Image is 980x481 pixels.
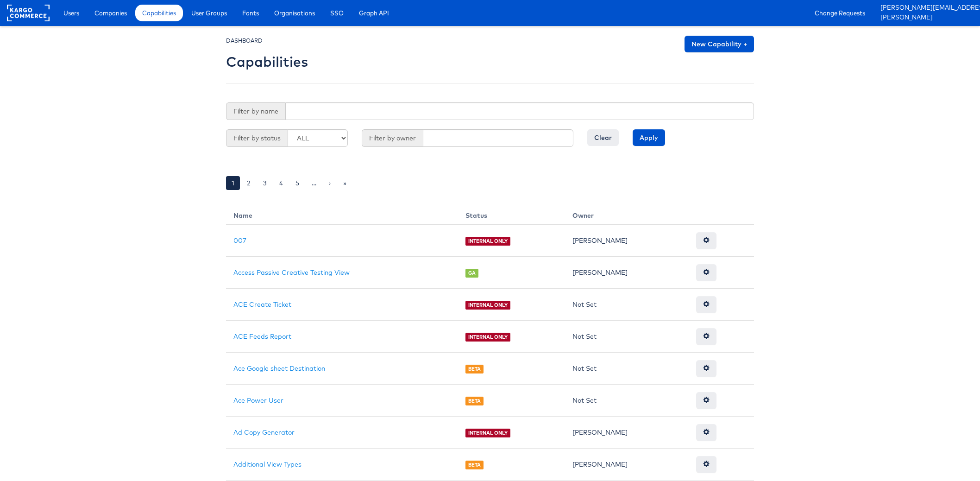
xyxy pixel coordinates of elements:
[565,321,689,353] td: Not Set
[565,203,689,225] th: Owner
[233,332,291,341] a: ACE Feeds Report
[94,8,127,18] span: Companies
[465,333,511,342] span: INTERNAL ONLY
[565,449,689,481] td: [PERSON_NAME]
[465,237,511,246] span: INTERNAL ONLY
[565,225,689,257] td: [PERSON_NAME]
[565,289,689,321] td: Not Set
[808,5,872,21] a: Change Requests
[274,8,315,18] span: Organisations
[241,176,256,190] a: 2
[233,396,283,405] a: Ace Power User
[267,5,322,21] a: Organisations
[565,417,689,449] td: [PERSON_NAME]
[458,203,565,225] th: Status
[587,129,619,146] input: Clear
[226,176,240,190] a: 1
[226,37,263,44] small: DASHBOARD
[226,129,288,147] span: Filter by status
[880,13,973,23] a: [PERSON_NAME]
[633,129,665,146] input: Apply
[338,176,352,190] a: »
[184,5,234,21] a: User Groups
[135,5,183,21] a: Capabilities
[685,36,754,52] a: New Capability +
[63,8,79,18] span: Users
[233,236,246,245] a: 007
[465,269,479,278] span: GA
[465,301,511,310] span: INTERNAL ONLY
[290,176,305,190] a: 5
[465,429,511,437] span: INTERNAL ONLY
[323,176,336,190] a: ›
[274,176,289,190] a: 4
[191,8,227,18] span: User Groups
[142,8,176,18] span: Capabilities
[565,385,689,417] td: Not Set
[306,176,322,190] a: …
[880,3,973,13] a: [PERSON_NAME][EMAIL_ADDRESS][DOMAIN_NAME]
[226,54,308,70] h2: Capabilities
[465,461,484,469] span: BETA
[465,365,484,373] span: BETA
[233,268,350,277] a: Access Passive Creative Testing View
[565,353,689,385] td: Not Set
[362,129,423,147] span: Filter by owner
[233,428,295,437] a: Ad Copy Generator
[233,364,325,373] a: Ace Google sheet Destination
[242,8,259,18] span: Fonts
[465,397,484,405] span: BETA
[323,5,351,21] a: SSO
[57,5,86,21] a: Users
[233,300,291,309] a: ACE Create Ticket
[226,203,458,225] th: Name
[233,460,302,468] a: Additional View Types
[258,176,272,190] a: 3
[352,5,396,21] a: Graph API
[88,5,134,21] a: Companies
[235,5,266,21] a: Fonts
[565,257,689,289] td: [PERSON_NAME]
[330,8,344,18] span: SSO
[226,102,285,120] span: Filter by name
[359,8,389,18] span: Graph API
